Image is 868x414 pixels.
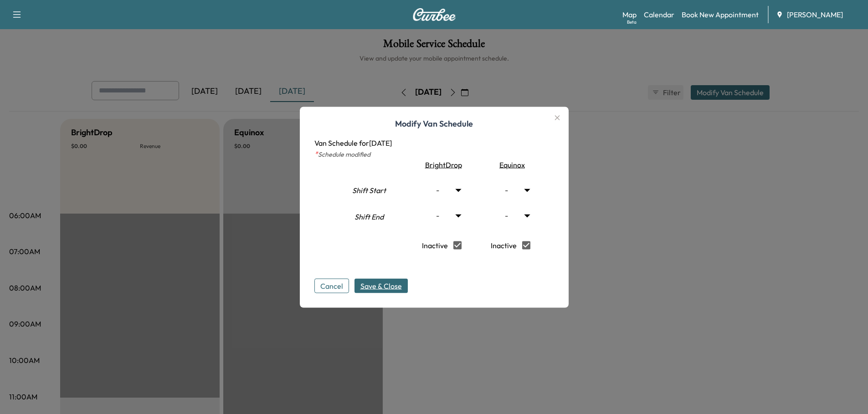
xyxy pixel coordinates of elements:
[336,178,402,205] div: Shift Start
[336,207,402,235] div: Shift End
[409,159,474,170] div: BrightDrop
[787,9,843,20] span: [PERSON_NAME]
[682,9,759,20] a: Book New Appointment
[627,19,637,26] div: Beta
[412,8,456,21] img: Curbee Logo
[491,235,517,255] p: Inactive
[644,9,674,20] a: Calendar
[414,177,469,203] div: -
[478,159,543,170] div: Equinox
[314,117,554,137] h1: Modify Van Schedule
[360,280,402,291] span: Save & Close
[483,177,538,203] div: -
[422,235,448,255] p: Inactive
[622,9,637,20] a: MapBeta
[314,148,554,159] p: Schedule modified
[483,203,538,228] div: -
[354,278,408,293] button: Save & Close
[314,278,349,293] button: Cancel
[314,137,554,148] p: Van Schedule for [DATE]
[414,203,469,228] div: -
